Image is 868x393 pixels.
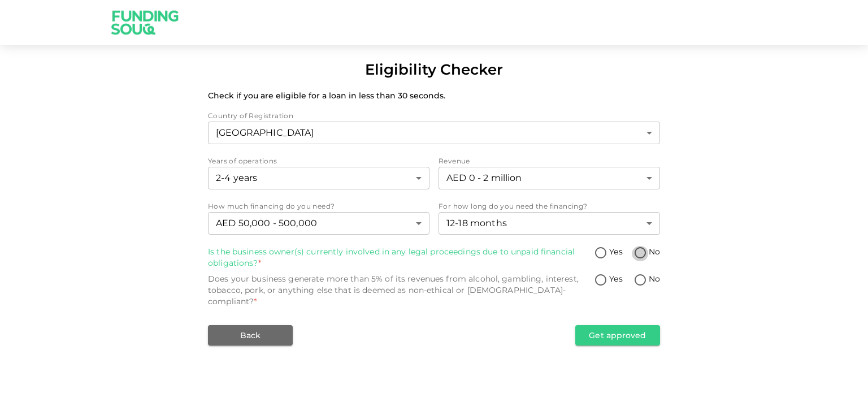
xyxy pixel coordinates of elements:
[208,90,660,101] p: Check if you are eligible for a loan in less than 30 seconds.
[208,246,594,269] div: Is the business owner(s) currently involved in any legal proceedings due to unpaid financial obli...
[439,157,470,165] span: Revenue
[208,122,660,144] div: countryOfRegistration
[365,59,503,81] div: Eligibility Checker
[439,202,588,210] span: For how long do you need the financing?
[649,273,660,285] span: No
[439,167,660,189] div: revenue
[216,218,317,228] span: AED 50,000 - 500,000
[208,325,293,346] button: Back
[609,246,622,258] span: Yes
[208,202,335,210] span: How much financing do you need?
[208,157,277,165] span: Years of operations
[208,273,594,307] div: Does your business generate more than 5% of its revenues from alcohol, gambling, interest, tobacc...
[208,167,429,189] div: yearsOfOperations
[649,246,660,258] span: No
[609,273,622,285] span: Yes
[208,212,429,235] div: howMuchAmountNeeded
[575,325,660,346] button: Get approved
[439,212,660,235] div: howLongFinancing
[208,111,293,120] span: Country of Registration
